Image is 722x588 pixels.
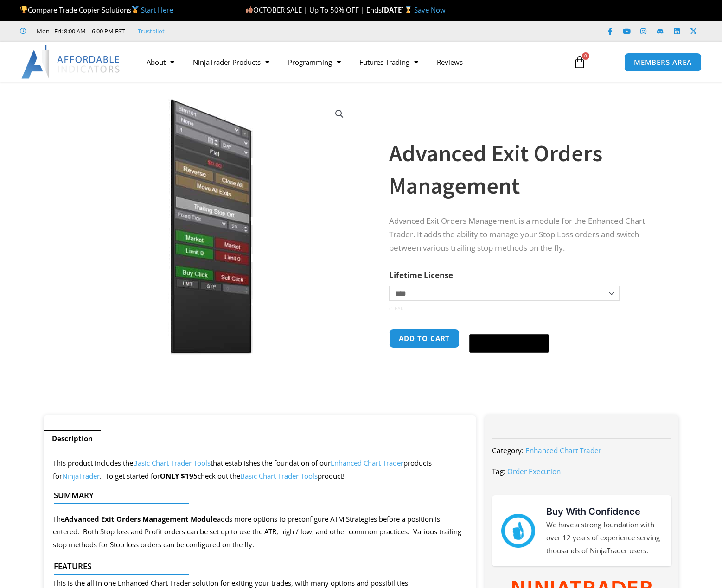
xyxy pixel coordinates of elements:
[469,334,549,353] button: Buy with GPay
[389,305,403,312] a: Clear options
[405,6,412,13] img: ⌛
[331,106,348,122] a: View full-screen image gallery
[184,51,279,73] a: NinjaTrader Products
[54,562,459,571] h4: Features
[57,99,355,355] img: AdvancedStopLossMgmt
[160,471,198,481] strong: ONLY $195
[240,471,318,481] a: Basic Chart Trader Tools
[44,430,101,448] a: Description
[382,5,414,14] strong: [DATE]
[20,5,173,14] span: Compare Trade Copier Solutions
[414,5,446,14] a: Save Now
[492,446,524,455] span: Category:
[624,53,702,72] a: MEMBERS AREA
[389,215,660,255] p: Advanced Exit Orders Management is a module for the Enhanced Chart Trader. It adds the ability to...
[279,51,350,73] a: Programming
[331,458,403,468] a: Enhanced Chart Trader
[138,25,165,37] a: Trustpilot
[133,458,211,468] a: Basic Chart Trader Tools
[389,137,660,202] h1: Advanced Exit Orders Management
[350,51,428,73] a: Futures Trading
[559,49,600,76] a: 0
[53,457,467,483] p: This product includes the that establishes the foundation of our products for . To get started for
[389,270,453,280] label: Lifetime License
[54,491,459,500] h4: Summary
[389,329,460,348] button: Add to cart
[634,59,692,66] span: MEMBERS AREA
[246,6,253,13] img: 🍂
[34,25,125,37] span: Mon - Fri: 8:00 AM – 6:00 PM EST
[546,505,662,518] h3: Buy With Confidence
[582,52,589,60] span: 0
[21,45,121,79] img: LogoAI | Affordable Indicators – NinjaTrader
[141,5,173,14] a: Start Here
[467,328,551,329] iframe: Secure payment input frame
[137,51,563,73] nav: Menu
[507,467,561,476] a: Order Execution
[492,467,505,476] span: Tag:
[132,6,139,13] img: 🥇
[501,514,535,547] img: mark thumbs good 43913 | Affordable Indicators – NinjaTrader
[525,446,601,455] a: Enhanced Chart Trader
[428,51,472,73] a: Reviews
[546,518,662,557] p: We have a strong foundation with over 12 years of experience serving thousands of NinjaTrader users.
[53,513,467,552] p: The adds more options to preconfigure ATM Strategies before a position is entered. Both Stop loss...
[62,471,100,481] a: NinjaTrader
[245,5,382,14] span: OCTOBER SALE | Up To 50% OFF | Ends
[64,514,217,524] strong: Advanced Exit Orders Management Module
[198,471,345,481] span: check out the product!
[20,6,27,13] img: 🏆
[137,51,184,73] a: About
